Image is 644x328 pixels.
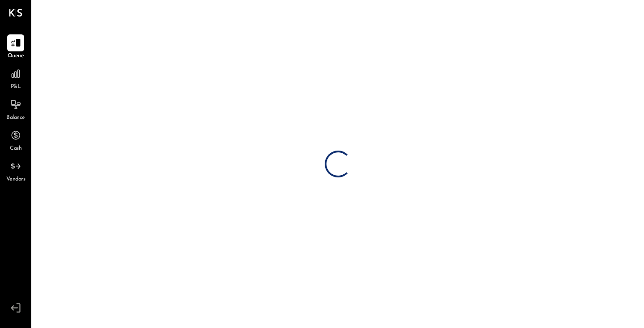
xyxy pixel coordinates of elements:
a: Queue [0,34,31,60]
a: Vendors [0,158,31,184]
span: Vendors [6,176,25,184]
span: Queue [8,52,24,60]
a: P&L [0,65,31,91]
span: P&L [11,83,21,91]
a: Balance [0,96,31,122]
span: Cash [10,145,21,153]
span: Balance [6,114,25,122]
a: Cash [0,127,31,153]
